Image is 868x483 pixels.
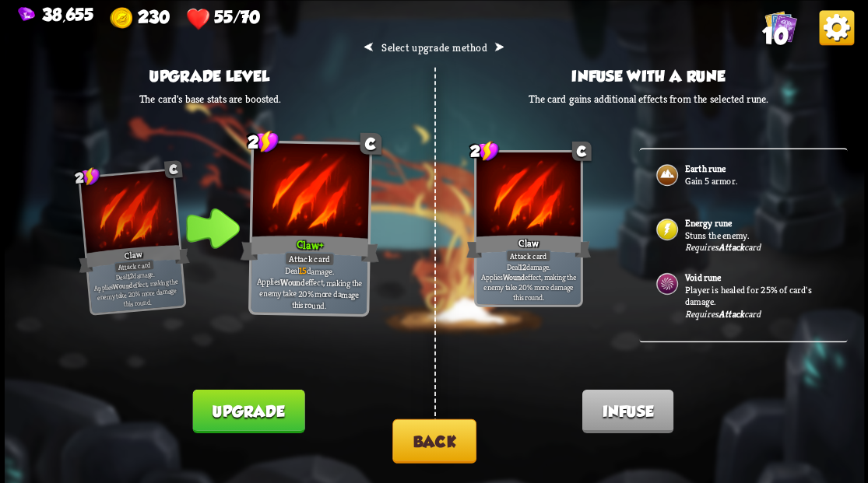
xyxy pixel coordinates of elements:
img: Void.png [654,271,679,296]
div: Claw+ [240,232,379,265]
b: Void rune [684,271,721,283]
img: Gold.png [110,6,134,30]
span: 230 [138,6,170,26]
div: Attack card [284,251,335,266]
div: 2 [247,129,279,154]
p: The card's base stats are boosted. [139,91,280,105]
div: Requires card [684,241,760,254]
button: Back [392,418,476,463]
div: Gold [110,6,169,30]
b: 15 [299,264,307,276]
p: Gain 5 armor. [684,174,830,187]
div: Attack card [114,258,155,273]
b: Energy rune [684,217,731,229]
img: Energy.png [654,217,679,242]
img: Gem.png [18,6,35,23]
b: 12 [126,271,133,280]
div: 2 [74,166,101,187]
div: Requires card [684,307,760,320]
h2: ⮜ ⮞ [364,40,505,54]
p: Deal damage. Applies effect, making the enemy take 20% more damage this round. [479,261,578,303]
span: 55/70 [213,6,260,26]
div: View all the cards in your deck [764,10,796,46]
b: Wound [112,280,132,291]
div: Health [186,6,260,30]
img: Heart.png [186,6,210,30]
span: Select upgrade method [381,40,487,54]
img: Cards_Icon.png [764,10,796,42]
button: Infuse [582,389,673,432]
b: Earth rune [684,163,726,175]
div: C [571,141,591,160]
b: 12 [518,261,525,271]
p: The card gains additional effects from the selected rune. [528,91,768,105]
img: Earth.png [654,163,679,187]
b: Attack [718,241,743,254]
div: C [163,159,182,178]
b: Wound [280,275,305,287]
p: Stuns the enemy. [684,229,830,241]
img: Indicator_Arrow.png [185,208,239,248]
div: Claw [77,240,190,275]
p: Deal damage. Applies effect, making the enemy take 20% more damage this round. [90,267,181,311]
b: Attack [718,307,743,320]
b: Wound [502,271,524,282]
button: Upgrade [192,389,304,432]
span: 10 [761,22,788,48]
p: Player is healed for 25% of card's damage. [684,283,830,307]
h3: Infuse with a rune [528,67,768,84]
div: 2 [470,140,499,162]
h3: Upgrade level [139,67,280,84]
p: Deal damage. Applies effect, making the enemy take 20% more damage this round. [254,264,364,311]
div: Attack card [505,249,550,261]
div: C [360,132,381,154]
img: Options_Button.png [819,10,854,45]
div: Claw [466,233,590,261]
div: Gems [18,5,93,24]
